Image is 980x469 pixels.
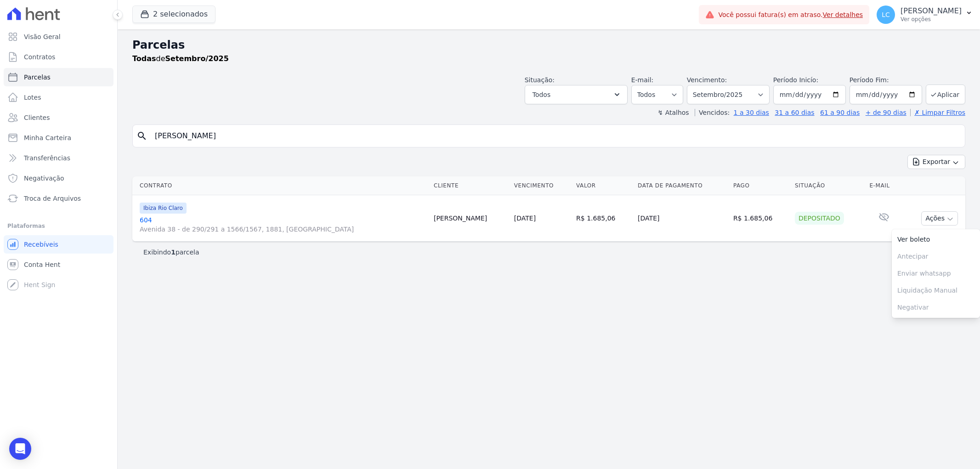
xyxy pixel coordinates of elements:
[525,85,628,104] button: Todos
[143,248,199,257] p: Exibindo parcela
[24,32,61,41] span: Visão Geral
[695,109,730,116] label: Vencidos:
[921,211,958,226] button: Ações
[572,195,634,242] td: R$ 1.685,06
[140,203,187,214] span: Ibiza Rio Claro
[24,153,70,163] span: Transferências
[866,109,906,116] a: + de 90 dias
[510,176,572,195] th: Vencimento
[4,108,113,127] a: Clientes
[4,129,113,147] a: Minha Carteira
[901,6,962,16] p: [PERSON_NAME]
[24,52,55,62] span: Contratos
[149,127,961,145] input: Buscar por nome do lote ou do cliente
[430,195,510,242] td: [PERSON_NAME]
[718,10,863,20] span: Você possui fatura(s) em atraso.
[4,28,113,46] a: Visão Geral
[4,169,113,187] a: Negativação
[901,16,962,23] p: Ver opções
[4,235,113,254] a: Recebíveis
[24,113,50,122] span: Clientes
[687,76,727,84] label: Vencimento:
[910,109,965,116] a: ✗ Limpar Filtros
[657,109,689,116] label: ↯ Atalhos
[869,2,980,28] button: LC [PERSON_NAME] Ver opções
[866,176,902,195] th: E-mail
[4,48,113,66] a: Contratos
[572,176,634,195] th: Valor
[24,73,51,82] span: Parcelas
[132,54,156,63] strong: Todas
[4,149,113,167] a: Transferências
[907,155,965,169] button: Exportar
[7,220,110,232] div: Plataformas
[634,195,730,242] td: [DATE]
[882,11,890,18] span: LC
[734,109,769,116] a: 1 a 30 dias
[165,54,229,63] strong: Setembro/2025
[892,231,980,248] a: Ver boleto
[775,109,814,116] a: 31 a 60 dias
[132,53,229,64] p: de
[24,133,71,142] span: Minha Carteira
[926,85,965,104] button: Aplicar
[823,11,863,18] a: Ver detalhes
[4,255,113,274] a: Conta Hent
[631,76,654,84] label: E-mail:
[634,176,730,195] th: Data de Pagamento
[140,215,426,234] a: 604Avenida 38 - de 290/291 a 1566/1567, 1881, [GEOGRAPHIC_DATA]
[850,75,922,85] label: Período Fim:
[132,37,965,53] h2: Parcelas
[4,68,113,86] a: Parcelas
[791,176,866,195] th: Situação
[9,438,31,460] div: Open Intercom Messenger
[730,195,791,242] td: R$ 1.685,06
[136,130,147,141] i: search
[532,89,550,100] span: Todos
[525,76,555,84] label: Situação:
[795,212,844,225] div: Depositado
[24,93,41,102] span: Lotes
[24,240,58,249] span: Recebíveis
[730,176,791,195] th: Pago
[171,249,176,256] b: 1
[24,174,64,183] span: Negativação
[820,109,860,116] a: 61 a 90 dias
[430,176,510,195] th: Cliente
[24,260,60,269] span: Conta Hent
[4,189,113,208] a: Troca de Arquivos
[132,6,215,23] button: 2 selecionados
[4,88,113,107] a: Lotes
[514,215,536,222] a: [DATE]
[140,225,426,234] span: Avenida 38 - de 290/291 a 1566/1567, 1881, [GEOGRAPHIC_DATA]
[24,194,81,203] span: Troca de Arquivos
[132,176,430,195] th: Contrato
[773,76,818,84] label: Período Inicío:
